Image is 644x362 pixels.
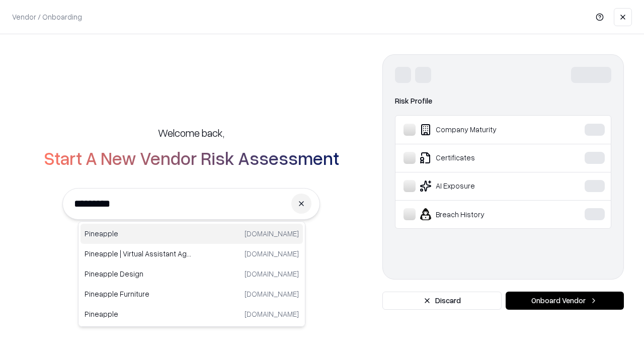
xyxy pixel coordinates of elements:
[506,292,624,310] button: Onboard Vendor
[395,95,611,107] div: Risk Profile
[85,228,192,239] p: Pineapple
[12,12,82,22] p: Vendor / Onboarding
[404,124,554,136] div: Company Maturity
[245,289,299,299] p: [DOMAIN_NAME]
[44,148,339,168] h2: Start A New Vendor Risk Assessment
[85,248,192,259] p: Pineapple | Virtual Assistant Agency
[245,248,299,259] p: [DOMAIN_NAME]
[245,268,299,279] p: [DOMAIN_NAME]
[85,289,192,299] p: Pineapple Furniture
[245,228,299,239] p: [DOMAIN_NAME]
[78,221,305,327] div: Suggestions
[382,292,502,310] button: Discard
[404,208,554,220] div: Breach History
[404,152,554,164] div: Certificates
[85,268,192,279] p: Pineapple Design
[404,180,554,192] div: AI Exposure
[245,309,299,319] p: [DOMAIN_NAME]
[158,126,224,140] h5: Welcome back,
[85,309,192,319] p: Pineapple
